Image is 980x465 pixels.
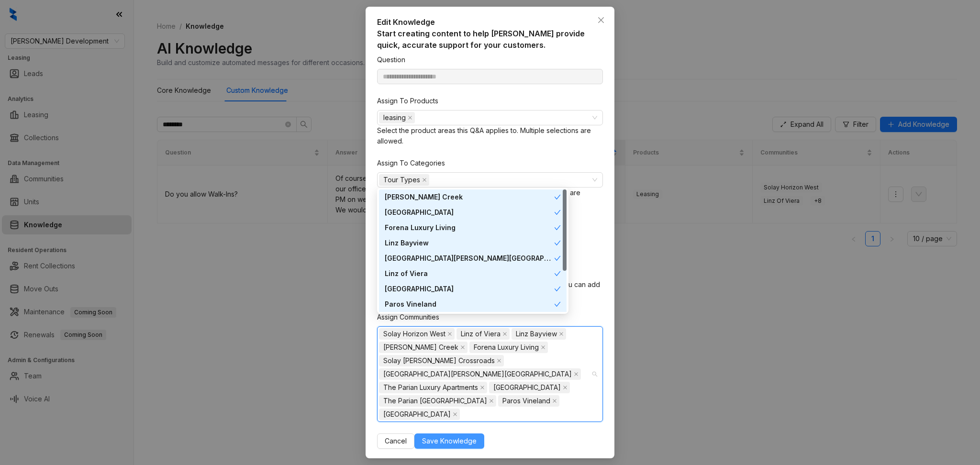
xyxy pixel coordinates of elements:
span: Tour Types [383,175,420,185]
span: close [559,332,564,336]
span: Paros Vineland [502,396,550,406]
span: Solay Horizon West [383,329,445,339]
span: check [554,194,561,200]
div: Paros Vineland [385,299,554,310]
span: Solay [PERSON_NAME] Crossroads [383,355,495,366]
div: Forena Luxury Living [385,222,554,233]
span: close [574,372,579,376]
span: close [422,177,427,182]
span: Cancel [385,436,407,446]
span: leasing [383,112,406,123]
span: close [480,385,485,390]
span: check [554,255,561,262]
div: [GEOGRAPHIC_DATA] [385,207,554,218]
span: Linz Bayview [516,329,557,339]
span: Forena Luxury Living [469,342,548,353]
div: [GEOGRAPHIC_DATA] [385,284,554,294]
div: Question [377,55,405,65]
span: close [552,399,557,403]
span: [GEOGRAPHIC_DATA] [383,409,451,420]
div: Botanic Miramar Beach [379,205,567,220]
span: close [453,412,457,417]
div: [PERSON_NAME] Creek [385,192,554,202]
span: check [554,240,561,246]
span: Tour Types [379,174,429,186]
span: close [502,332,507,336]
span: [GEOGRAPHIC_DATA][PERSON_NAME][GEOGRAPHIC_DATA] [383,369,572,379]
div: Linz Bayview [379,235,567,251]
span: check [554,209,561,216]
div: Start creating content to help [PERSON_NAME] provide quick, accurate support for your customers. [377,28,603,51]
button: Cancel [377,433,414,449]
span: Alleia Watters Creek [379,342,468,353]
span: close [489,399,494,403]
div: Alleia Watters Creek [379,189,567,205]
div: [GEOGRAPHIC_DATA][PERSON_NAME][GEOGRAPHIC_DATA] [385,253,554,264]
div: Assign To Categories [377,158,445,168]
span: Mio District West [489,382,570,393]
span: close [563,385,568,390]
span: check [554,270,561,277]
span: close [447,332,452,336]
div: Linz of Viera [385,268,554,279]
div: Paros Vineland [379,297,567,312]
span: check [554,301,561,308]
div: Edit Knowledge [377,16,603,28]
span: Botanic Miramar Beach [379,409,460,420]
span: Save Knowledge [422,436,477,446]
span: Linz of Viera [461,329,501,339]
span: check [554,286,561,292]
span: The Parian Mooresville [379,395,496,407]
span: Linz Holly Springs [379,368,581,380]
span: The Parian Luxury Apartments [383,382,478,393]
div: Assign To Products [377,96,438,106]
span: close [597,16,605,24]
span: The Parian [GEOGRAPHIC_DATA] [383,396,487,406]
span: check [554,224,561,231]
button: Save Knowledge [414,433,484,449]
span: [GEOGRAPHIC_DATA] [493,382,561,393]
span: close [541,345,546,350]
div: Assign Communities [377,312,439,322]
div: Linz Holly Springs [379,251,567,266]
span: Linz Bayview [512,328,566,340]
span: Solay Horizon West [379,328,455,340]
span: close [460,345,465,350]
span: close [497,358,501,363]
div: Forena Luxury Living [379,220,567,235]
div: Select the product areas this Q&A applies to. Multiple selections are allowed. [377,125,603,146]
span: Linz of Viera [457,328,510,340]
span: Forena Luxury Living [474,342,539,353]
button: Close [593,12,609,28]
div: Linz of Viera [379,266,567,281]
div: Select the categories this Q&A applies to. Multiple selections are allowed. [377,188,603,209]
span: leasing [379,112,415,123]
div: Linz Bayview [385,238,554,248]
span: Solay Carnes Crossroads [379,355,504,366]
span: close [408,115,412,120]
span: [PERSON_NAME] Creek [383,342,458,353]
div: Mio District West [379,281,567,297]
span: Paros Vineland [498,395,559,407]
span: The Parian Luxury Apartments [379,382,487,393]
